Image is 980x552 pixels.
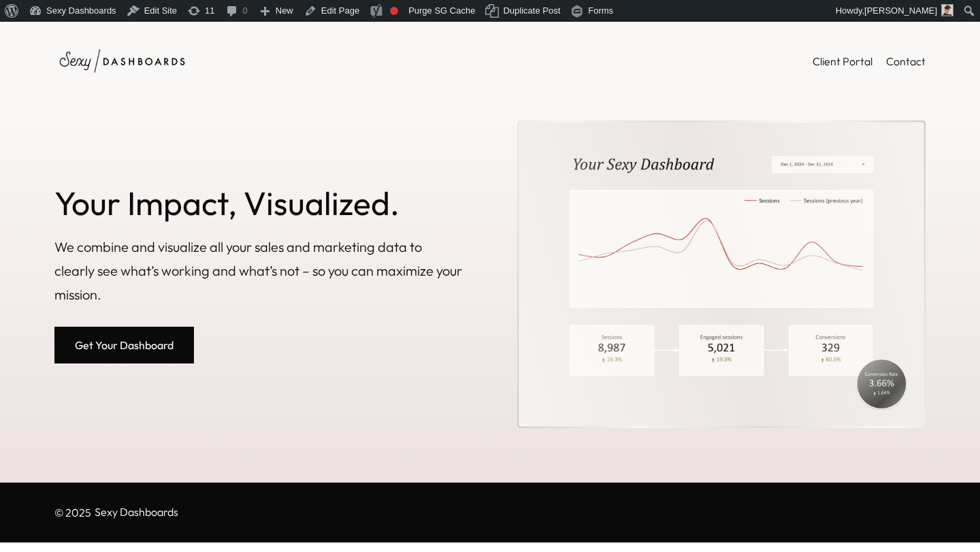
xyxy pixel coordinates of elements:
a: Get Your Dashboard [54,327,194,363]
a: Contact [886,52,926,71]
div: Focus keyphrase not set [390,7,398,15]
h2: Your Impact, Visualized. [54,185,463,221]
img: Marketing dashboard showing sessions over time and marketing funnel with conversion rate. [519,123,924,426]
span: Client Portal [813,54,872,68]
p: © 2025 [54,503,91,522]
p: Sexy Dashboards [95,506,178,519]
img: Sexy Dashboards [54,42,191,80]
span: Contact [886,54,926,68]
p: We combine and visualize all your sales and marketing data to clearly see what’s working and what... [54,235,463,306]
a: Client Portal [813,52,872,71]
span: [PERSON_NAME] [864,5,937,16]
nav: Header Menu [813,52,926,71]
